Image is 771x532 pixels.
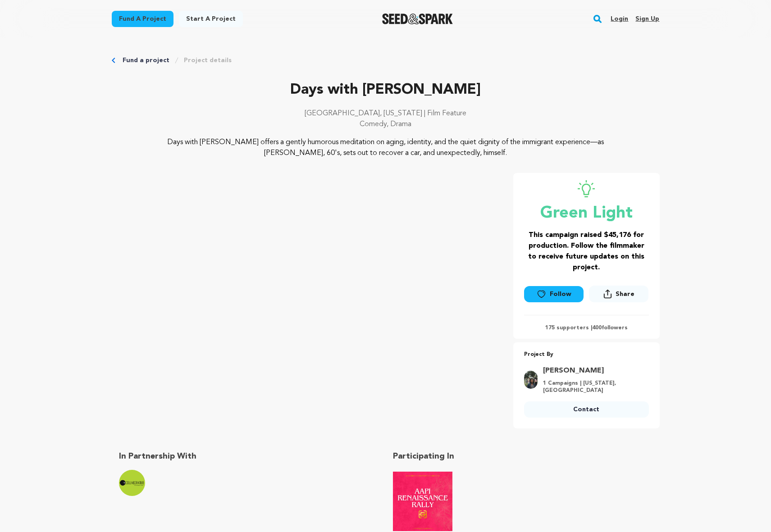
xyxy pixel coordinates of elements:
[184,56,232,65] a: Project details
[611,12,628,26] a: Login
[382,14,453,24] a: Seed&Spark Homepage
[524,286,584,302] a: Follow
[112,11,173,27] a: Fund a project
[524,324,649,332] p: 175 supporters | followers
[524,350,649,360] p: Project By
[179,11,243,27] a: Start a project
[524,205,649,223] p: Green Light
[589,286,648,306] span: Share
[393,450,652,463] h2: Participating In
[112,79,660,101] p: Days with [PERSON_NAME]
[123,56,169,65] a: Fund a project
[543,380,643,394] p: 1 Campaigns | [US_STATE], [GEOGRAPHIC_DATA]
[119,470,145,496] img: The Film Collaborative
[524,401,649,418] a: Contact
[393,472,452,531] img: AAPI Renaissance Rally
[112,108,660,119] p: [GEOGRAPHIC_DATA], [US_STATE] | Film Feature
[592,325,602,331] span: 400
[616,290,634,299] span: Share
[524,230,649,273] h3: This campaign raised $45,176 for production. Follow the filmmaker to receive future updates on th...
[166,137,605,159] p: Days with [PERSON_NAME] offers a gently humorous meditation on aging, identity, and the quiet dig...
[543,365,643,376] a: Goto Leena Pendharkar profile
[589,286,648,302] button: Share
[524,371,538,389] img: 91c7c2637cb0794d.png
[112,119,660,130] p: Comedy, Drama
[119,450,379,463] h2: In Partnership With
[112,56,660,65] div: Breadcrumb
[382,14,453,24] img: Seed&Spark Logo Dark Mode
[635,12,659,26] a: Sign up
